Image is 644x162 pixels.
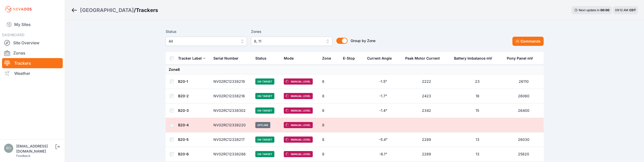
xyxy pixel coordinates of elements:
[367,52,396,64] button: Current Angle
[2,48,63,58] a: Zones
[504,147,543,161] td: 25820
[71,4,158,17] nav: Breadcrumb
[4,5,33,13] img: Nevados
[367,56,392,61] div: Current Angle
[16,144,54,154] div: [EMAIL_ADDRESS][DOMAIN_NAME]
[2,68,63,78] a: Weather
[2,58,63,68] a: Trackers
[284,107,313,114] span: Manual Level
[255,56,266,61] div: Status
[451,89,504,103] td: 18
[319,118,340,132] td: 8
[402,132,451,147] td: 2289
[504,132,543,147] td: 26030
[166,29,247,35] label: Status
[178,123,189,127] a: B20-4
[451,103,504,118] td: 15
[210,147,252,161] td: NV02RC12338286
[512,37,544,46] button: Commands
[615,8,628,12] span: 09:12 AM
[507,52,537,64] button: Pony Panel mV
[284,52,298,64] button: Mode
[284,93,313,99] span: Manual Level
[319,132,340,147] td: 8
[255,137,274,143] span: On Target
[364,103,402,118] td: -1.4°
[284,122,313,128] span: Manual Level
[2,38,63,48] a: Site Overview
[364,74,402,89] td: -1.5°
[504,103,543,118] td: 26400
[210,103,252,118] td: NV02RC12338302
[255,78,274,85] span: On Target
[16,154,30,158] a: Feedback
[364,89,402,103] td: -1.7°
[251,29,332,35] label: Zones
[600,8,609,12] div: 00 : 00
[451,74,504,89] td: 23
[254,38,322,44] span: 8, 11
[136,7,158,14] h3: Trackers
[284,78,313,85] span: Manual Level
[178,56,202,61] div: Tracker Label
[343,56,355,61] div: E-Stop
[351,38,375,43] span: Group by Zone
[178,137,189,142] a: B20-5
[343,52,359,64] button: E-Stop
[255,93,274,99] span: On Target
[284,151,313,157] span: Manual Level
[213,52,243,64] button: Serial Number
[319,89,340,103] td: 8
[178,94,189,98] a: B20-2
[169,38,237,44] span: All
[405,56,440,61] div: Peak Motor Current
[507,56,533,61] div: Pony Panel mV
[454,52,496,64] button: Battery Imbalance mV
[166,65,544,74] td: Zone 8
[210,74,252,89] td: NV02RC12338219
[255,151,274,157] span: On Target
[319,74,340,89] td: 8
[405,52,444,64] button: Peak Motor Current
[629,8,636,12] span: CDT
[319,103,340,118] td: 8
[4,144,13,153] img: rono@prim.com
[364,132,402,147] td: -5.4°
[451,132,504,147] td: 13
[504,89,543,103] td: 26060
[210,89,252,103] td: NV02RC12338216
[178,108,189,113] a: B20-3
[402,89,451,103] td: 2423
[134,7,136,14] span: /
[80,7,134,14] a: [GEOGRAPHIC_DATA]
[322,52,335,64] button: Zone
[284,137,313,143] span: Manual Level
[255,122,270,128] span: Offline
[2,33,24,37] span: DASHBOARD
[178,152,189,156] a: B20-6
[210,118,252,132] td: NV02RC12338220
[322,56,331,61] div: Zone
[255,107,274,114] span: On Target
[364,147,402,161] td: -6.1°
[2,18,63,31] a: My Sites
[454,56,492,61] div: Battery Imbalance mV
[255,52,271,64] button: Status
[284,56,294,61] div: Mode
[579,8,600,12] span: Next update in
[210,132,252,147] td: NV02RC12338217
[178,52,206,64] button: Tracker Label
[251,37,332,46] button: 8, 11
[213,56,239,61] div: Serial Number
[451,147,504,161] td: 13
[402,74,451,89] td: 2222
[319,147,340,161] td: 8
[178,79,188,84] a: B20-1
[402,147,451,161] td: 2289
[504,74,543,89] td: 26110
[166,37,247,46] button: All
[402,103,451,118] td: 2342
